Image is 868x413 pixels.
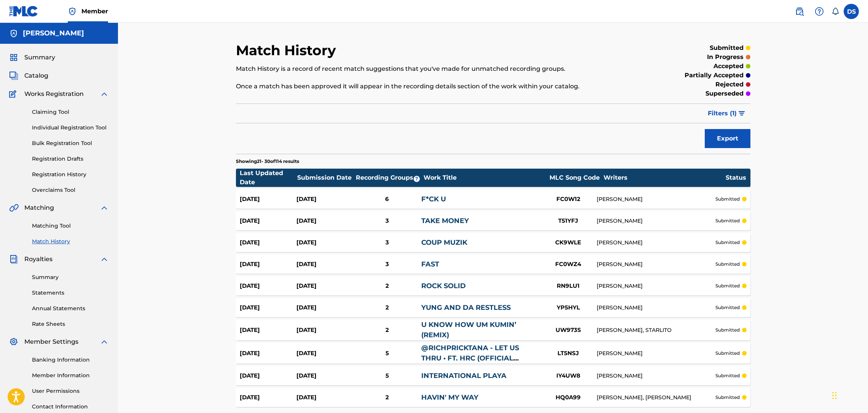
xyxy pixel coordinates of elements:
div: [DATE] [296,349,353,358]
div: [DATE] [296,195,353,204]
img: expand [100,255,109,264]
a: Matching Tool [32,222,109,230]
a: Annual Statements [32,305,109,313]
p: in progress [707,53,744,62]
a: Overclaims Tool [32,186,109,194]
div: YP5HYL [540,303,597,312]
div: Help [812,4,827,19]
h2: Match History [236,42,340,59]
img: search [795,7,804,16]
div: LT5NSJ [540,349,597,358]
div: Writers [604,173,725,182]
div: [PERSON_NAME], [PERSON_NAME] [597,394,715,402]
div: [PERSON_NAME] [597,217,715,225]
p: submitted [715,239,740,246]
div: Last Updated Date [240,169,297,187]
img: Royalties [9,255,18,264]
div: 2 [353,393,421,402]
div: [DATE] [240,260,296,269]
p: accepted [714,62,744,71]
button: Filters (1) [703,104,750,123]
a: Claiming Tool [32,108,109,116]
img: MLC Logo [9,6,38,17]
p: submitted [715,350,740,357]
a: FAST [421,260,439,268]
p: rejected [715,80,744,89]
div: [DATE] [240,372,296,380]
img: Member Settings [9,337,18,346]
img: filter [739,111,745,116]
div: User Menu [844,4,859,19]
div: [DATE] [240,303,296,312]
div: MLC Song Code [546,173,603,182]
div: 5 [353,349,421,358]
div: [DATE] [240,282,296,290]
div: [DATE] [296,303,353,312]
div: UW973S [540,326,597,335]
a: COUP MUZIK [421,238,467,247]
div: CK9WLE [540,238,597,247]
img: Matching [9,203,19,212]
div: [PERSON_NAME] [597,282,715,290]
p: submitted [710,43,744,53]
div: [DATE] [296,372,353,380]
div: IY4UW8 [540,372,597,380]
div: Status [726,173,746,182]
span: Summary [24,53,55,62]
img: Catalog [9,71,18,80]
img: Top Rightsholder [68,7,77,16]
p: Match History is a record of recent match suggestions that you've made for unmatched recording gr... [236,64,632,73]
div: Drag [832,384,837,407]
div: [DATE] [296,217,353,225]
a: Member Information [32,372,109,380]
p: submitted [715,304,740,311]
div: [DATE] [240,217,296,225]
a: Registration History [32,171,109,179]
div: [PERSON_NAME] [597,195,715,203]
div: [PERSON_NAME] [597,349,715,357]
a: F*CK U [421,195,446,203]
span: ? [414,176,420,182]
a: SummarySummary [9,53,55,62]
div: FC0WZ4 [540,260,597,269]
img: expand [100,337,109,346]
p: submitted [715,261,740,268]
div: Notifications [831,8,839,15]
p: submitted [715,372,740,379]
div: [PERSON_NAME] [597,304,715,312]
a: Summary [32,273,109,281]
div: [PERSON_NAME], STARLITO [597,326,715,334]
div: T51YFJ [540,217,597,225]
iframe: Chat Widget [830,376,868,413]
div: [PERSON_NAME] [597,372,715,380]
h5: David A. Smith [23,29,84,38]
a: Contact Information [32,403,109,411]
div: [DATE] [296,260,353,269]
p: submitted [715,282,740,289]
p: submitted [715,327,740,333]
span: Royalties [24,255,53,264]
div: RN9LU1 [540,282,597,290]
span: Catalog [24,71,48,80]
div: [DATE] [296,282,353,290]
div: 3 [353,217,421,225]
div: [DATE] [240,393,296,402]
img: Summary [9,53,18,62]
div: [DATE] [240,195,296,204]
button: Export [705,129,750,148]
img: Accounts [9,29,18,38]
div: [DATE] [240,326,296,335]
span: Filters ( 1 ) [708,109,737,118]
div: [PERSON_NAME] [597,239,715,247]
a: Banking Information [32,356,109,364]
a: U KNOW HOW UM KUMIN’ (REMIX) [421,321,516,339]
div: 5 [353,372,421,380]
a: Rate Sheets [32,320,109,328]
p: Once a match has been approved it will appear in the recording details section of the work within... [236,82,632,91]
a: Registration Drafts [32,155,109,163]
div: [DATE] [296,393,353,402]
a: CatalogCatalog [9,71,48,80]
a: ROCK SOLID [421,282,466,290]
p: superseded [706,89,744,98]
